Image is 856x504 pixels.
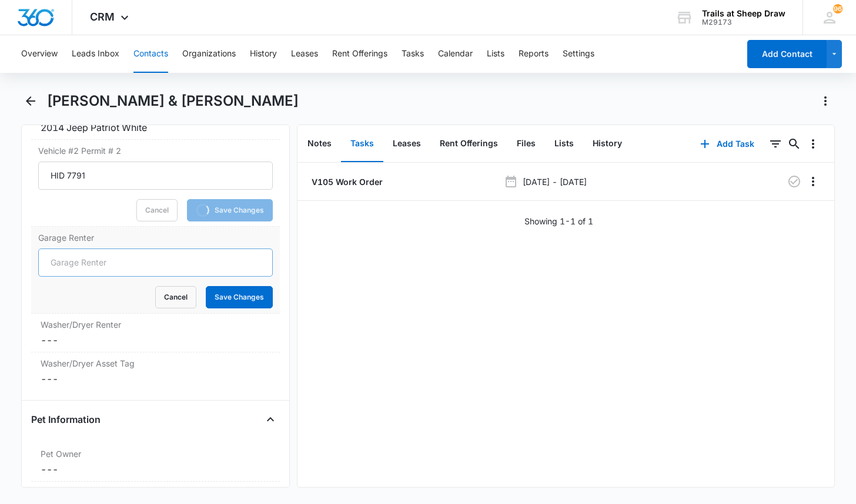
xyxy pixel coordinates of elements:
[206,286,273,308] button: Save Changes
[250,35,277,73] button: History
[402,35,424,73] button: Tasks
[41,372,270,386] dd: ---
[38,145,273,157] label: Vehicle #2 Permit # 2
[563,35,594,73] button: Settings
[309,176,383,188] a: V105 Work Order
[182,35,236,73] button: Organizations
[804,172,822,191] button: Overflow Menu
[41,318,270,331] label: Washer/Dryer Renter
[487,35,504,73] button: Lists
[816,92,835,110] button: Actions
[31,352,280,391] div: Washer/Dryer Asset Tag---
[507,126,545,162] button: Files
[41,357,270,369] label: Washer/Dryer Asset Tag
[438,35,473,73] button: Calendar
[804,135,822,153] button: Overflow Menu
[41,333,270,347] dd: ---
[133,35,168,73] button: Contacts
[766,135,785,153] button: Filters
[833,4,842,14] div: notifications count
[519,35,549,73] button: Reports
[47,92,299,110] h1: [PERSON_NAME] & [PERSON_NAME]
[298,126,341,162] button: Notes
[785,135,804,153] button: Search...
[545,126,583,162] button: Lists
[41,462,270,476] dd: ---
[155,286,196,308] button: Cancel
[702,18,785,26] div: account id
[747,40,827,68] button: Add Contact
[383,126,430,162] button: Leases
[583,126,631,162] button: History
[31,412,101,426] h4: Pet Information
[21,35,58,73] button: Overview
[72,35,119,73] button: Leads Inbox
[38,231,273,244] label: Garage Renter
[523,176,587,188] p: [DATE] - [DATE]
[41,486,270,499] label: Pet #1 Type
[38,248,273,277] input: Garage Renter
[341,126,383,162] button: Tasks
[41,448,270,460] label: Pet Owner
[524,215,593,227] p: Showing 1-1 of 1
[21,92,39,110] button: Back
[332,35,387,73] button: Rent Offerings
[41,120,270,135] div: 2014 Jeep Patriot White
[261,410,280,429] button: Close
[90,11,115,23] span: CRM
[291,35,318,73] button: Leases
[702,9,785,18] div: account name
[833,4,842,14] span: 96
[430,126,507,162] button: Rent Offerings
[31,314,280,352] div: Washer/Dryer Renter---
[38,162,273,190] input: Vehicle #2 Permit # 2
[31,443,280,482] div: Pet Owner---
[688,130,766,158] button: Add Task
